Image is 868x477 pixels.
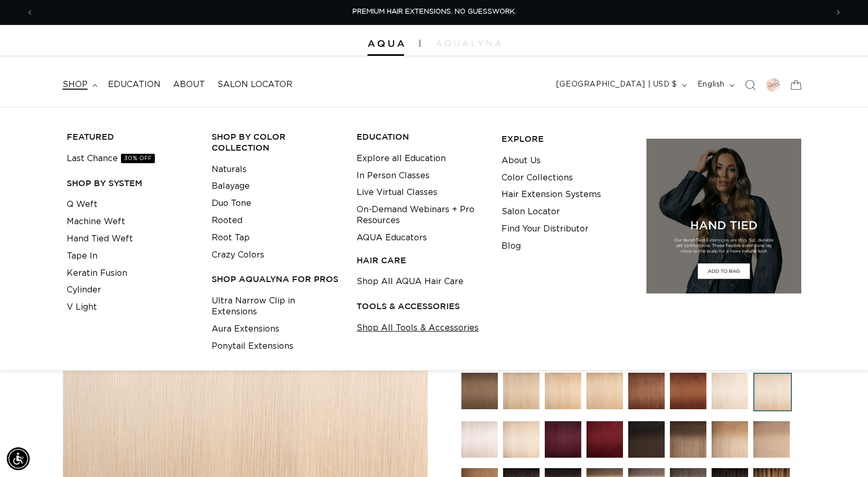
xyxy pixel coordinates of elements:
[67,299,97,316] a: V Light
[628,421,665,463] a: 1B/4 Balayage - Machine Weft
[502,221,589,238] a: Find Your Distributor
[357,150,446,167] a: Explore all Education
[357,229,427,247] a: AQUA Educators
[217,79,292,90] span: Salon Locator
[545,421,581,458] img: J99 Dark Burgundy - Machine Weft
[461,421,498,458] img: 62 Icy Blonde - Machine Weft
[753,373,792,411] img: 60 Most Platinum - Machine Weft
[503,421,540,458] img: 613 Platinum - Machine Weft
[670,373,706,417] a: 33 Copper Red - Machine Weft
[67,131,195,142] h3: FEATURED
[502,238,521,255] a: Blog
[550,75,691,95] button: [GEOGRAPHIC_DATA] | USD $
[212,292,340,321] a: Ultra Narrow Clip in Extensions
[502,203,560,221] a: Salon Locator
[461,373,498,417] a: 8 Golden Brown - Machine Weft
[502,152,541,169] a: About Us
[691,75,739,95] button: English
[212,212,242,229] a: Rooted
[7,447,30,470] div: Accessibility Menu
[67,282,101,299] a: Cylinder
[753,421,790,463] a: 18/22 Balayage - Machine Weft
[628,373,665,409] img: 30 Brownish Red - Machine Weft
[357,301,485,312] h3: TOOLS & ACCESSORIES
[167,73,211,96] a: About
[628,421,665,458] img: 1B/4 Balayage - Machine Weft
[816,427,868,477] iframe: Chat Widget
[698,79,725,90] span: English
[753,373,792,417] a: 60 Most Platinum - Machine Weft
[586,421,623,463] a: 66/46 Mahogany Red/Intense Red - Machine Weft
[173,79,205,90] span: About
[67,150,155,167] a: Last Chance30% OFF
[670,421,706,458] img: 4/12 Balayage - Machine Weft
[357,167,430,185] a: In Person Classes
[212,321,279,338] a: Aura Extensions
[67,265,127,282] a: Keratin Fusion
[461,421,498,463] a: 62 Icy Blonde - Machine Weft
[712,373,748,417] a: 60A Most Platinum Ash - Machine Weft
[753,421,790,458] img: 18/22 Balayage - Machine Weft
[503,373,540,409] img: 16 Blonde - Machine Weft
[556,79,677,90] span: [GEOGRAPHIC_DATA] | USD $
[712,373,748,409] img: 60A Most Platinum Ash - Machine Weft
[368,40,404,47] img: Aqua Hair Extensions
[502,169,573,187] a: Color Collections
[503,421,540,463] a: 613 Platinum - Machine Weft
[212,274,340,285] h3: Shop AquaLyna for Pros
[586,373,623,417] a: 24 Light Golden Blonde - Machine Weft
[357,320,479,337] a: Shop All Tools & Accessories
[586,373,623,409] img: 24 Light Golden Blonde - Machine Weft
[628,373,665,417] a: 30 Brownish Red - Machine Weft
[67,196,97,213] a: Q Weft
[712,421,748,458] img: 8/24 Balayage - Machine Weft
[212,229,250,247] a: Root Tap
[545,421,581,463] a: J99 Dark Burgundy - Machine Weft
[586,421,623,458] img: 66/46 Mahogany Red/Intense Red - Machine Weft
[503,373,540,417] a: 16 Blonde - Machine Weft
[357,255,485,266] h3: HAIR CARE
[357,184,437,201] a: Live Virtual Classes
[357,201,485,229] a: On-Demand Webinars + Pro Resources
[67,213,125,230] a: Machine Weft
[712,421,748,463] a: 8/24 Balayage - Machine Weft
[352,8,516,15] span: PREMIUM HAIR EXTENSIONS. NO GUESSWORK.
[436,40,501,46] img: aqualyna.com
[67,230,133,248] a: Hand Tied Weft
[670,373,706,409] img: 33 Copper Red - Machine Weft
[545,373,581,417] a: 22 Light Blonde - Machine Weft
[357,273,463,290] a: Shop All AQUA Hair Care
[502,133,630,144] h3: EXPLORE
[102,73,167,96] a: Education
[56,73,102,96] summary: shop
[212,131,340,153] h3: Shop by Color Collection
[63,79,88,90] span: shop
[121,154,155,163] span: 30% OFF
[18,3,41,22] button: Previous announcement
[212,195,251,212] a: Duo Tone
[545,373,581,409] img: 22 Light Blonde - Machine Weft
[827,3,850,22] button: Next announcement
[212,338,294,355] a: Ponytail Extensions
[212,161,247,178] a: Naturals
[739,74,762,96] summary: Search
[461,373,498,409] img: 8 Golden Brown - Machine Weft
[211,73,299,96] a: Salon Locator
[357,131,485,142] h3: EDUCATION
[67,178,195,189] h3: SHOP BY SYSTEM
[670,421,706,463] a: 4/12 Balayage - Machine Weft
[502,186,601,203] a: Hair Extension Systems
[67,248,97,265] a: Tape In
[212,247,264,264] a: Crazy Colors
[108,79,161,90] span: Education
[212,178,250,195] a: Balayage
